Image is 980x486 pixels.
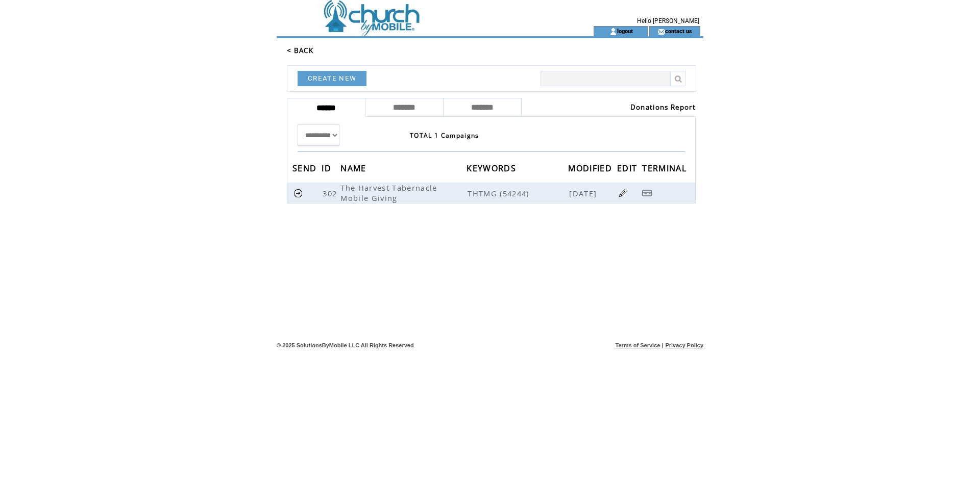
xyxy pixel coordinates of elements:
[410,131,479,140] span: TOTAL 1 Campaigns
[340,183,437,203] span: The Harvest Tabernacle Mobile Giving
[292,160,319,179] span: SEND
[617,28,633,34] a: logout
[340,165,369,171] a: NAME
[568,165,615,171] a: MODIFIED
[665,28,692,34] a: contact us
[467,165,519,171] a: KEYWORDS
[630,103,696,112] a: Donations Report
[642,160,689,179] span: TERMINAL
[569,188,599,198] span: [DATE]
[468,188,567,198] span: THTMG (54244)
[277,342,414,348] span: © 2025 SolutionsByMobile LLC All Rights Reserved
[298,71,366,86] a: CREATE NEW
[662,342,664,348] span: |
[609,28,617,36] img: account_icon.gif
[322,160,334,179] span: ID
[340,160,369,179] span: NAME
[467,160,519,179] span: KEYWORDS
[617,160,640,179] span: EDIT
[637,17,699,24] span: Hello [PERSON_NAME]
[287,46,313,55] a: < BACK
[657,28,665,36] img: contact_us_icon.gif
[323,188,339,198] span: 302
[665,342,703,348] a: Privacy Policy
[616,342,660,348] a: Terms of Service
[568,160,615,179] span: MODIFIED
[322,165,334,171] a: ID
